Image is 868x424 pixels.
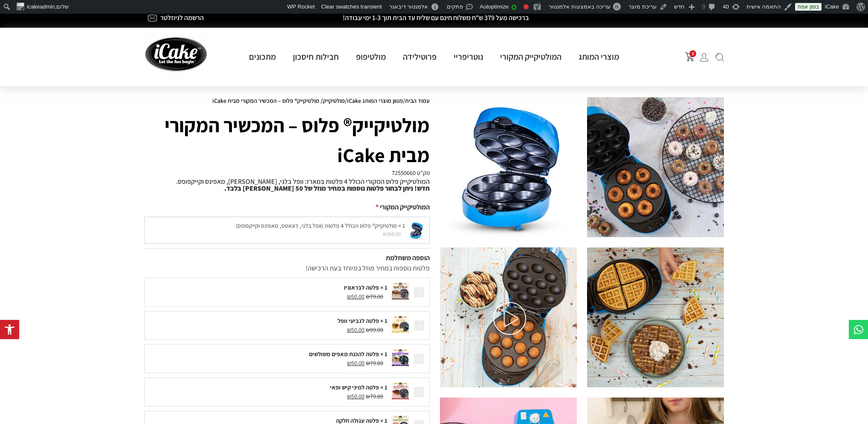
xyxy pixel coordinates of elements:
[149,317,388,325] div: 1 × פלטה לגביעי וופל
[795,3,821,11] a: בזמן אמת
[493,302,526,335] img: play-white.svg
[347,51,394,62] a: מולטיפופ
[144,263,430,273] div: פלטות נוספות במחיר מוזל במיוחד בעת הרכישה!
[347,392,351,400] span: ₪
[366,326,370,334] span: ₪
[685,52,694,61] button: פתח עגלת קניות צדדית
[394,51,445,62] a: פרוטילידה
[440,247,577,387] img: %D7%9E%D7%95%D7%9C%D7%9C%D7%98%D7%99%D7%A7%D7%99%D7%99%D7%A7_%D7%92%D7%93%D7%95%D7%9C_66_of_116.jpg
[440,97,577,237] img: %D7%9E%D7%95%D7%9C%D7%98%D7%99%D7%A7%D7%99%D7%99%D7%A7-%D7%A8%D7%A7%D7%A2-%D7%9C%D7%91%D7%9F.jpeg
[347,97,403,105] a: מגוון מוצרי המותג iCake
[366,359,383,367] span: 79.00
[347,293,351,300] span: ₪
[149,350,388,359] div: 1 × פלטה להכנת מאפים משולשים
[549,3,610,10] span: עריכה באמצעות אלמנטור
[144,170,430,176] h4: מק”ט 72550660
[347,359,365,367] span: 50.00
[224,184,430,193] strong: חדש! ניתן לבחור פלטות נוספות במחיר מוזל של 50 [PERSON_NAME] בלבד.
[27,3,55,10] span: icakeadmin
[323,97,345,105] a: מולטיקייק
[347,326,365,334] span: 50.00
[240,51,284,62] a: מתכונים
[366,392,370,400] span: ₪
[445,51,492,62] a: נוטריפריי
[269,15,602,21] h2: ברכישה מעל 379 ש"ח משלוח חינם עם שליח עד הבית תוך 1-3 ימי עבודה!
[347,392,365,400] span: 50.00
[144,178,430,192] p: המולטיקייק פלוס המקורי הכולל 4 פלטות במארז: וופל בלגי, [PERSON_NAME], מאפינס וקייקפופס.
[366,359,370,367] span: ₪
[405,97,430,105] a: עמוד הבית
[144,202,430,212] div: המולטיקייק המקורי
[144,110,430,170] h1: מולטיקייק® פלוס – המכשיר המקורי מבית iCake
[160,13,204,22] a: הרשמה לניוזלטר
[347,293,365,300] span: 50.00
[366,293,383,300] span: 79.00
[587,247,724,387] img: %D7%9E%D7%95%D7%9C%D7%9C%D7%98%D7%99%D7%A7%D7%99%D7%99%D7%A7_%D7%92%D7%93%D7%95%D7%9C_59_of_116.jpg
[149,283,388,292] div: 1 × פלטה לבראוניז
[144,97,430,104] nav: Breadcrumb
[366,293,370,300] span: ₪
[144,253,430,263] div: הוספה משתלמת
[149,383,388,392] div: 1 × פלטה למיני קיש ופאי
[570,51,628,62] a: מוצרי המותג
[524,4,529,9] div: ביטוי מפתח לא הוגדר
[366,326,383,334] span: 99.00
[284,51,347,62] a: חבילות חיסכון
[366,392,383,400] span: 79.00
[587,97,724,237] img: %D7%9E%D7%95%D7%9C%D7%9C%D7%98%D7%99%D7%A7%D7%99%D7%99%D7%A7_%D7%92%D7%93%D7%95%D7%9C_48_of_116.jpg
[685,52,694,61] img: shopping-cart.png
[347,326,351,334] span: ₪
[492,51,570,62] a: המולטיקייק המקורי
[347,359,351,367] span: ₪
[689,50,696,57] span: 0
